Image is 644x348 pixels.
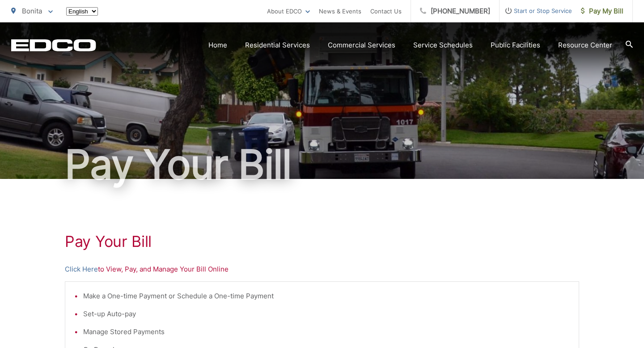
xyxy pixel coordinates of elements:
[65,233,579,250] h1: Pay Your Bill
[581,6,623,17] span: Pay My Bill
[413,40,473,51] a: Service Schedules
[65,264,98,275] a: Click Here
[319,6,361,17] a: News & Events
[11,39,96,51] a: EDCD logo. Return to the homepage.
[83,309,570,319] li: Set-up Auto-pay
[66,7,98,16] select: Select a language
[208,40,227,51] a: Home
[65,264,579,275] p: to View, Pay, and Manage Your Bill Online
[558,40,612,51] a: Resource Center
[22,7,42,15] span: Bonita
[328,40,395,51] a: Commercial Services
[370,6,402,17] a: Contact Us
[245,40,310,51] a: Residential Services
[83,327,570,337] li: Manage Stored Payments
[491,40,540,51] a: Public Facilities
[267,6,310,17] a: About EDCO
[83,291,570,301] li: Make a One-time Payment or Schedule a One-time Payment
[11,142,633,187] h1: Pay Your Bill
